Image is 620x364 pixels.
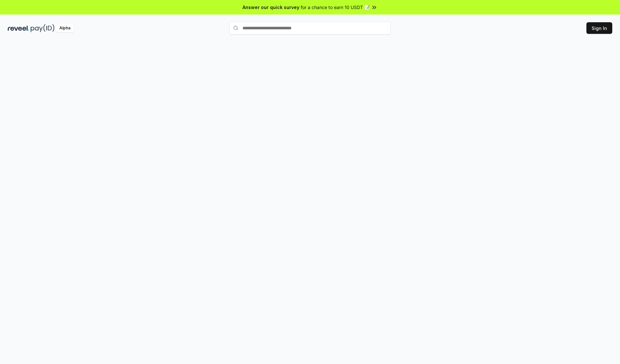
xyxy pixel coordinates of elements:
span: Answer our quick survey [243,4,299,11]
img: pay_id [31,24,55,32]
span: for a chance to earn 10 USDT 📝 [301,4,370,11]
img: reveel_dark [8,24,29,32]
div: Alpha [56,24,74,32]
button: Sign In [586,22,612,34]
